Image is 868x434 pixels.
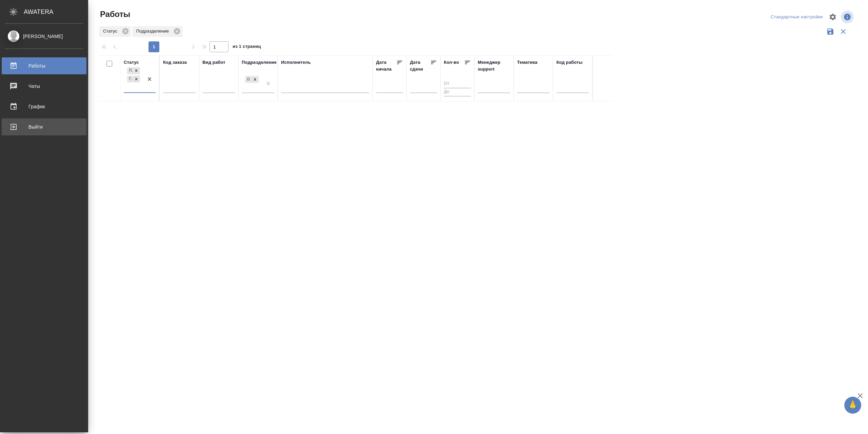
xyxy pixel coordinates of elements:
[24,5,88,19] div: AWATERA
[556,59,583,66] div: Код работы
[127,76,133,83] div: Готов к работе
[5,81,83,91] div: Чаты
[847,398,859,412] span: 🙏
[444,88,471,96] input: До
[99,26,131,37] div: Статус
[5,122,83,132] div: Выйти
[2,78,86,95] a: Чаты
[837,25,850,38] button: Сбросить фильтры
[376,59,396,73] div: Дата начала
[444,59,459,66] div: Кол-во
[2,98,86,115] a: График
[245,76,251,83] div: DTPlight
[244,75,259,84] div: DTPlight
[126,75,141,83] div: Подбор, Готов к работе
[844,397,861,414] button: 🙏
[281,59,311,66] div: Исполнитель
[410,59,430,73] div: Дата сдачи
[517,59,537,66] div: Тематика
[2,118,86,135] a: Выйти
[124,59,139,66] div: Статус
[2,57,86,74] a: Работы
[841,11,855,23] span: Посмотреть информацию
[769,12,825,22] div: split button
[5,61,83,71] div: Работы
[444,79,471,88] input: От
[163,59,187,66] div: Код заказа
[98,9,130,20] span: Работы
[825,9,841,25] span: Настроить таблицу
[132,26,182,37] div: Подразделение
[136,28,171,35] p: Подразделение
[478,59,510,73] div: Менеджер support
[103,28,120,35] p: Статус
[202,59,225,66] div: Вид работ
[824,25,837,38] button: Сохранить фильтры
[5,33,83,40] div: [PERSON_NAME]
[5,101,83,112] div: График
[233,42,261,52] span: из 1 страниц
[127,67,133,74] div: Подбор
[126,67,141,75] div: Подбор, Готов к работе
[242,59,277,66] div: Подразделение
